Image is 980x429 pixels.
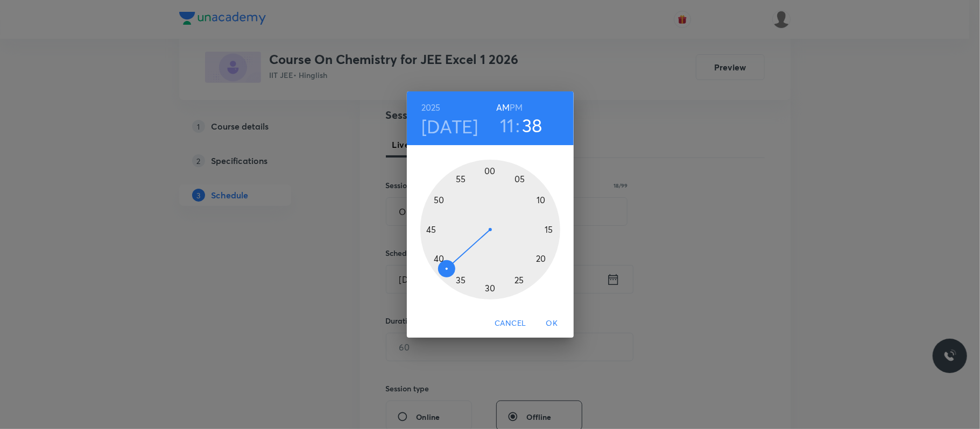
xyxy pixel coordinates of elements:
button: Cancel [490,313,530,333]
button: AM [496,100,510,115]
button: [DATE] [421,115,478,138]
button: 38 [522,114,542,137]
button: 2025 [421,100,441,115]
span: OK [539,317,565,330]
h3: : [516,114,520,137]
span: Cancel [495,317,526,330]
button: OK [535,313,569,333]
button: 11 [500,114,514,137]
button: PM [510,100,523,115]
